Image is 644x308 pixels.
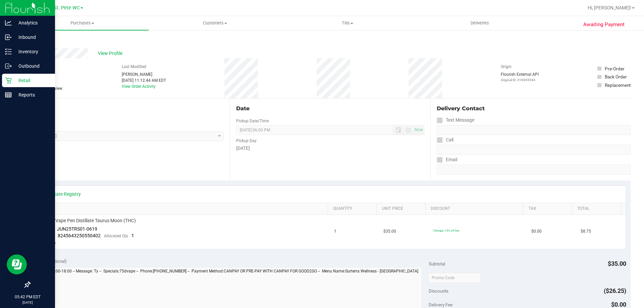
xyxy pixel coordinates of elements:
span: JUN25TRS01-0619 [57,226,97,232]
p: Reports [12,91,52,99]
p: Outbound [12,62,52,70]
p: 05:42 PM EDT [3,294,52,300]
a: Deliveries [414,16,546,30]
span: Subtotal [429,261,445,266]
a: Customers [149,16,281,30]
div: Flourish External API [501,71,539,82]
a: Discount [431,206,521,211]
span: Discounts [429,285,448,297]
inline-svg: Retail [5,77,12,84]
span: 1 [334,228,336,235]
span: $35.00 [383,228,396,235]
p: Inbound [12,33,52,41]
label: Text Message [437,115,474,125]
inline-svg: Outbound [5,63,12,69]
a: View State Registry [41,191,81,197]
label: Call [437,135,453,145]
span: 1 [131,233,134,238]
div: [PERSON_NAME] [122,71,166,77]
span: $8.75 [581,228,591,235]
a: SKU [40,206,325,211]
a: View Order Activity [122,84,156,89]
span: Allocated Qty [104,234,128,238]
div: [DATE] [236,145,424,152]
label: Pickup Date/Time [236,118,269,124]
p: [DATE] [3,300,52,305]
div: Delivery Contact [437,105,631,113]
span: $0.00 [531,228,542,235]
div: [DATE] 11:12:44 AM EDT [122,77,166,83]
input: Format: (999) 999-9999 [437,145,631,155]
a: Purchases [16,16,149,30]
label: Origin [501,64,512,70]
input: Format: (999) 999-9999 [437,125,631,135]
span: View Profile [98,50,125,57]
div: Replacement [605,82,631,88]
inline-svg: Inbound [5,34,12,41]
div: Pre-Order [605,65,625,72]
input: Promo Code [429,273,481,283]
span: Customers [149,20,281,26]
iframe: Resource center [7,254,27,274]
p: Analytics [12,19,52,27]
inline-svg: Reports [5,91,12,98]
span: Deliveries [462,20,498,26]
span: $35.00 [608,260,626,267]
label: Last Modified [122,64,146,70]
span: FT 0.3g Vape Pen Distillate Taurus Moon (THC) [39,218,136,224]
a: Quantity [333,206,374,211]
a: Tills [281,16,414,30]
a: Unit Price [382,206,423,211]
span: Hi, [PERSON_NAME]! [588,5,631,10]
p: Inventory [12,48,52,56]
span: Delivery Fee [429,302,452,307]
span: Awaiting Payment [583,21,625,28]
span: $0.00 [611,301,626,308]
span: 75dvape: 75% off line [433,229,459,232]
div: Location [30,105,224,113]
a: Tax [529,206,570,211]
div: Date [236,105,424,113]
p: Original ID: 316943544 [501,77,539,82]
p: Retail [12,76,52,84]
label: Email [437,155,457,165]
div: Back Order [605,73,627,80]
a: Total [577,206,618,211]
span: 8245643250550402 [58,233,101,238]
span: ($26.25) [604,287,626,294]
inline-svg: Inventory [5,48,12,55]
span: St. Pete WC [54,5,80,11]
span: Purchases [16,20,149,26]
span: Tills [281,20,413,26]
label: Pickup Day [236,138,257,144]
inline-svg: Analytics [5,19,12,26]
